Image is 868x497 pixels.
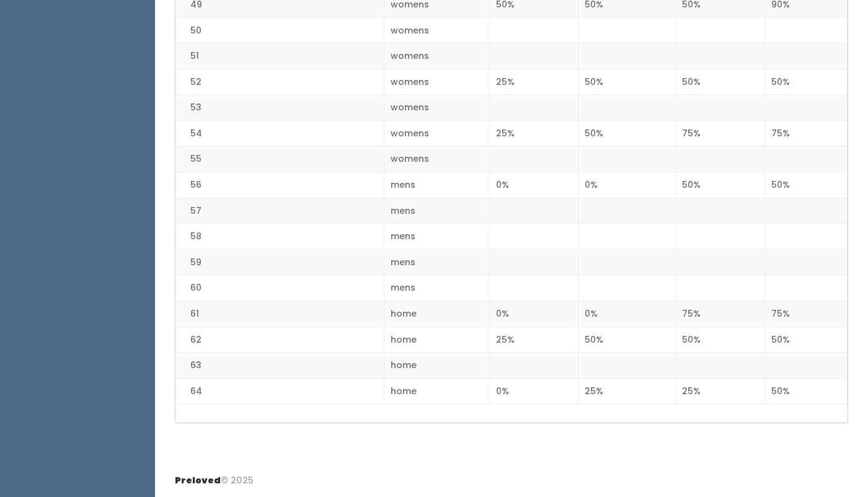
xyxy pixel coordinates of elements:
span: Preloved [175,474,221,486]
td: 53 [175,95,384,121]
td: 25% [675,378,765,404]
td: 25% [490,327,578,353]
td: 50% [675,327,765,353]
td: 0% [490,172,578,198]
td: 50% [578,327,676,353]
td: home [384,378,490,404]
td: womens [384,17,490,43]
td: 75% [675,120,765,146]
td: 0% [578,301,676,327]
td: 51 [175,43,384,69]
td: 55 [175,146,384,172]
td: 60 [175,275,384,301]
td: 56 [175,172,384,198]
td: 50% [765,172,848,198]
td: 25% [578,378,676,404]
td: 75% [765,301,848,327]
td: 50% [675,172,765,198]
td: 50 [175,17,384,43]
td: 50% [765,378,848,404]
td: 64 [175,378,384,404]
td: 54 [175,120,384,146]
td: womens [384,120,490,146]
td: 50% [765,327,848,353]
td: womens [384,146,490,172]
td: womens [384,95,490,121]
td: 75% [675,301,765,327]
td: womens [384,69,490,95]
td: 50% [578,69,676,95]
td: 75% [765,120,848,146]
td: 52 [175,69,384,95]
td: 50% [675,69,765,95]
td: 0% [490,301,578,327]
td: 0% [490,378,578,404]
td: mens [384,224,490,250]
td: mens [384,172,490,198]
td: 59 [175,249,384,275]
td: 57 [175,198,384,224]
td: 61 [175,301,384,327]
td: 50% [578,120,676,146]
td: 25% [490,120,578,146]
td: mens [384,249,490,275]
td: 58 [175,224,384,250]
td: 50% [765,69,848,95]
td: 63 [175,353,384,379]
td: 25% [490,69,578,95]
td: home [384,353,490,379]
td: mens [384,275,490,301]
td: home [384,301,490,327]
td: 62 [175,327,384,353]
td: 0% [578,172,676,198]
td: home [384,327,490,353]
td: mens [384,198,490,224]
div: © 2025 [175,464,254,487]
td: womens [384,43,490,69]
